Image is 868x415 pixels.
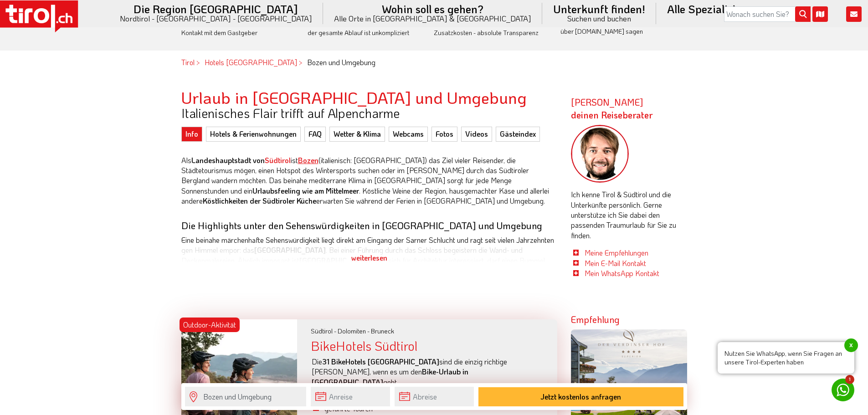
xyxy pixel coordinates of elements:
strong: Urlaubsfeeling wie am Mittelmeer [252,186,359,195]
span: deinen Reiseberater [571,109,653,121]
a: Südtirol [265,155,291,165]
p: Die sind die einzig richtige [PERSON_NAME], wenn es um den geht. [312,357,532,387]
a: Bozen [298,155,318,165]
strong: 31 BikeHotels [GEOGRAPHIC_DATA] [322,357,439,366]
a: FAQ [304,127,326,141]
div: Ich kenne Tirol & Südtirol und die Unterkünfte persönlich. Gerne unterstütze ich Sie dabei den pa... [571,125,687,279]
span: Dolomiten - [338,327,370,335]
a: Webcams [389,127,428,141]
span: Bruneck [371,327,394,335]
h3: Italienisches Flair trifft auf Alpencharme [181,106,557,120]
input: Wonach suchen Sie? [724,6,811,22]
a: Mein WhatsApp Kontakt [585,268,659,278]
span: Nutzen Sie WhatsApp, wenn Sie Fragen an unsere Tirol-Experten haben [718,342,854,374]
input: Abreise [395,387,474,406]
div: weiterlesen [181,246,557,269]
p: Eine beinahe märchenhafte Sehenswürdigkeit liegt direkt am Eingang der Sarner Schlucht und ragt s... [181,235,557,296]
a: Videos [461,127,492,141]
a: Hotels [GEOGRAPHIC_DATA] [205,57,297,67]
em: Bozen und Umgebung [307,57,375,67]
strong: [GEOGRAPHIC_DATA] [254,245,326,255]
a: Gästeindex [496,127,540,141]
span: x [844,338,858,352]
strong: Köstlichkeiten der Südtiroler Küche [203,196,316,205]
a: Meine Empfehlungen [585,248,648,257]
a: Tirol [181,57,195,67]
i: Kontakt [846,6,862,22]
small: Nordtirol - [GEOGRAPHIC_DATA] - [GEOGRAPHIC_DATA] [120,15,312,22]
input: Anreise [311,387,390,406]
div: BikeHotels Südtirol [311,339,557,353]
span: Südtirol - [311,327,336,335]
small: Suchen und buchen [553,15,645,22]
strong: Bike-Urlaub in [GEOGRAPHIC_DATA] [312,367,468,386]
strong: Empfehlung [571,313,620,325]
a: 1 Nutzen Sie WhatsApp, wenn Sie Fragen an unsere Tirol-Experten habenx [832,379,854,401]
a: Fotos [431,127,457,141]
button: Jetzt kostenlos anfragen [478,387,683,406]
a: Hotels & Ferienwohnungen [206,127,301,141]
strong: Landeshauptstadt von [191,155,291,165]
h3: Die Highlights unter den Sehenswürdigkeiten in [GEOGRAPHIC_DATA] und Umgebung [181,220,557,231]
p: Als ist (italienisch: [GEOGRAPHIC_DATA]) das Ziel vieler Reisender, die Städtetourismus mögen, ei... [181,155,557,206]
a: Wetter & Klima [329,127,385,141]
span: 1 [845,375,854,384]
input: Wo soll's hingehen? [185,387,306,406]
i: Karte öffnen [812,6,828,22]
img: frag-markus.png [571,125,629,183]
strong: [PERSON_NAME] [571,96,653,121]
div: Outdoor-Aktivität [180,318,240,332]
small: Alle Orte in [GEOGRAPHIC_DATA] & [GEOGRAPHIC_DATA] [334,15,531,22]
a: Info [181,127,202,141]
h2: Urlaub in [GEOGRAPHIC_DATA] und Umgebung [181,88,557,107]
a: Mein E-Mail Kontakt [585,258,646,268]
